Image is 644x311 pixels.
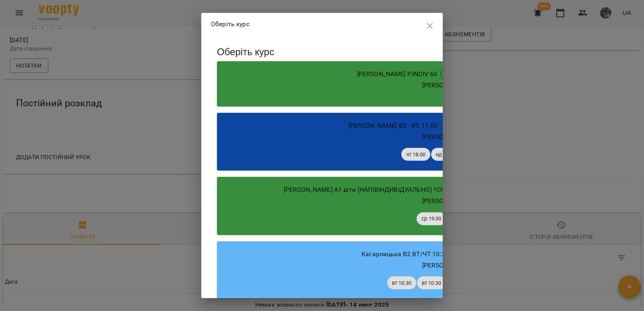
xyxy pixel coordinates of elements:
span: вт 10:30 [387,279,416,287]
span: нд 11:00 [431,151,461,158]
span: [PERSON_NAME] [422,133,471,141]
span: [PERSON_NAME] [422,197,471,205]
span: [PERSON_NAME] [422,81,471,89]
span: [PERSON_NAME] В2 -ВТ 18_00-ВС 11_00 [441,122,544,129]
p: [PERSON_NAME] P.INDIV 60 [357,69,438,79]
span: ср 19:30 [417,215,446,222]
p: Оберіть курс [211,19,250,29]
span: чт 18:00 [401,151,430,158]
p: [PERSON_NAME] В2 - ВС 11.00 [349,121,438,131]
p: Кагарлицька В2 ВТ/ЧТ 10:30 [361,249,449,259]
span: [PERSON_NAME] [422,261,471,269]
span: вт 10:30 [417,279,446,287]
p: [PERSON_NAME] А1 діти (НАПІВІНДИВІДУАЛЬНО) *СР 19:30 / ПТ 19:00* [284,185,497,195]
span: [PERSON_NAME] та [PERSON_NAME] [441,70,535,78]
